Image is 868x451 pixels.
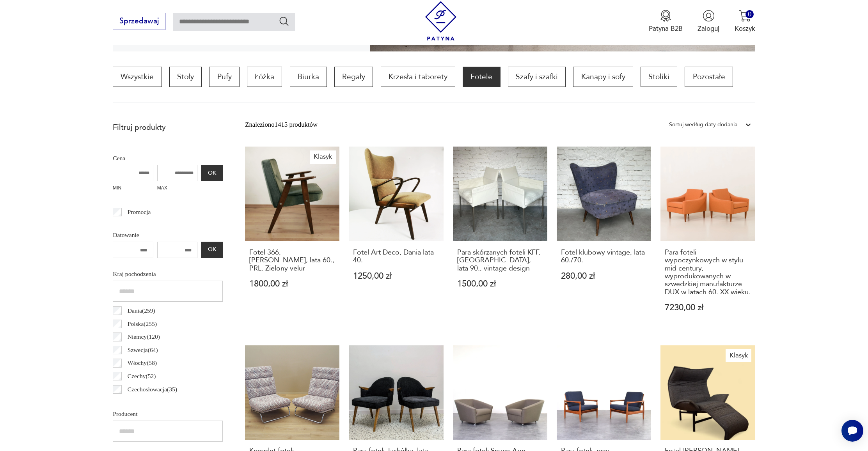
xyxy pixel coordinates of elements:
p: Niemcy ( 120 ) [128,332,160,342]
button: OK [201,165,222,181]
p: 7230,00 zł [665,304,751,312]
p: Producent [113,409,222,419]
img: Ikona koszyka [739,10,751,22]
p: Kraj pochodzenia [113,269,222,279]
p: Czechosłowacja ( 35 ) [128,384,177,394]
a: Fotele [463,67,500,87]
a: KlasykFotel 366, Chierowski, lata 60., PRL. Zielony velurFotel 366, [PERSON_NAME], lata 60., PRL.... [245,147,339,330]
h3: Para foteli wypoczynkowych w stylu mid century, wyprodukowanych w szwedzkiej manufakturze DUX w l... [665,249,751,296]
p: Norwegia ( 26 ) [128,397,162,407]
a: Łóżka [247,67,282,87]
h3: Para skórzanych foteli KFF, [GEOGRAPHIC_DATA], lata 90., vintage design [457,249,543,272]
a: Wszystkie [113,67,162,87]
h3: Fotel 366, [PERSON_NAME], lata 60., PRL. Zielony velur [249,249,335,272]
p: Szwecja ( 64 ) [128,345,158,355]
div: Sortuj według daty dodania [669,120,737,130]
div: Znaleziono 1415 produktów [245,120,318,130]
h3: Fotel klubowy vintage, lata 60./70. [561,249,647,265]
a: Fotel Art Deco, Dania lata 40.Fotel Art Deco, Dania lata 40.1250,00 zł [349,147,443,330]
a: Biurka [290,67,327,87]
a: Pozostałe [685,67,733,87]
a: Para foteli wypoczynkowych w stylu mid century, wyprodukowanych w szwedzkiej manufakturze DUX w l... [660,147,755,330]
a: Regały [334,67,373,87]
label: MIN [113,181,153,196]
p: Promocja [128,207,151,217]
a: Szafy i szafki [508,67,566,87]
p: Włochy ( 58 ) [128,358,157,368]
h3: Fotel Art Deco, Dania lata 40. [353,249,439,265]
img: Ikona medalu [660,10,672,22]
button: Patyna B2B [649,10,683,33]
button: OK [201,242,222,258]
button: Sprzedawaj [113,13,165,30]
img: Patyna - sklep z meblami i dekoracjami vintage [421,1,461,41]
p: Polska ( 255 ) [128,319,157,329]
p: 1800,00 zł [249,280,335,288]
img: Ikonka użytkownika [703,10,715,22]
p: 280,00 zł [561,272,647,280]
div: 0 [746,10,754,18]
p: Czechy ( 52 ) [128,371,156,381]
iframe: Smartsupp widget button [841,420,863,442]
button: Szukaj [279,16,290,27]
p: Filtruj produkty [113,122,222,133]
a: Krzesła i taborety [381,67,455,87]
p: Zaloguj [698,24,719,33]
a: Stoły [169,67,202,87]
p: Cena [113,153,222,163]
p: Koszyk [735,24,755,33]
a: Stoliki [641,67,677,87]
p: 1250,00 zł [353,272,439,280]
a: Ikona medaluPatyna B2B [649,10,683,33]
p: Datowanie [113,230,222,240]
button: Zaloguj [698,10,719,33]
a: Para skórzanych foteli KFF, Niemcy, lata 90., vintage designPara skórzanych foteli KFF, [GEOGRAPH... [453,147,547,330]
p: Patyna B2B [649,24,683,33]
a: Sprzedawaj [113,19,165,25]
a: Kanapy i sofy [573,67,633,87]
a: Fotel klubowy vintage, lata 60./70.Fotel klubowy vintage, lata 60./70.280,00 zł [557,147,651,330]
label: MAX [157,181,198,196]
p: 1500,00 zł [457,280,543,288]
a: Pufy [209,67,239,87]
p: Dania ( 259 ) [128,306,155,316]
button: 0Koszyk [735,10,755,33]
